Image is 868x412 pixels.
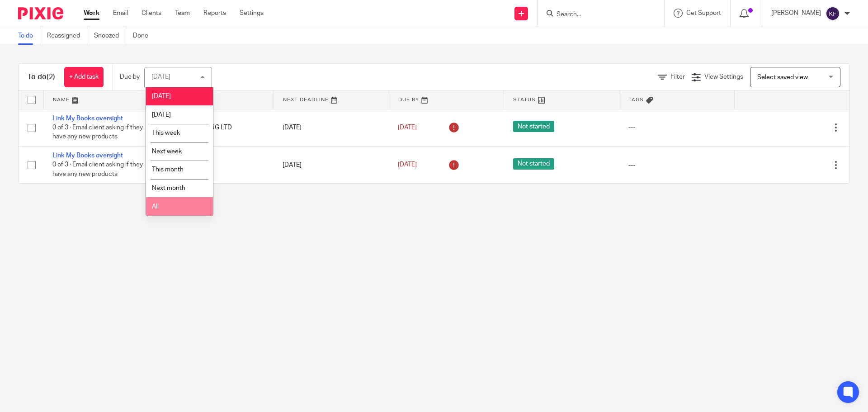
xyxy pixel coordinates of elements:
[94,27,126,45] a: Snoozed
[628,97,644,102] span: Tags
[113,9,128,18] a: Email
[398,124,417,131] span: [DATE]
[152,93,171,99] span: [DATE]
[704,74,743,80] span: View Settings
[120,72,140,81] p: Due by
[52,124,143,140] span: 0 of 3 · Email client asking if they have any new products
[826,6,840,21] img: svg%3E
[152,185,185,191] span: Next month
[18,7,63,19] img: Pixie
[274,146,389,183] td: [DATE]
[47,27,87,45] a: Reassigned
[47,73,55,81] span: (2)
[52,152,123,159] a: Link My Books oversight
[159,109,274,146] td: TARYAG TRADING LTD
[513,121,554,132] span: Not started
[628,161,726,170] div: ---
[159,146,274,183] td: HUB 18 Ltd
[152,166,184,173] span: This month
[152,204,159,210] span: All
[52,115,123,122] a: Link My Books oversight
[757,74,808,81] span: Select saved view
[203,9,226,18] a: Reports
[274,109,389,146] td: [DATE]
[513,158,554,170] span: Not started
[152,148,182,155] span: Next week
[151,74,170,80] div: [DATE]
[175,9,190,18] a: Team
[556,11,637,19] input: Search
[771,9,821,18] p: [PERSON_NAME]
[152,130,180,136] span: This week
[142,9,161,18] a: Clients
[152,112,171,118] span: [DATE]
[398,162,417,168] span: [DATE]
[686,10,721,16] span: Get Support
[18,27,40,45] a: To do
[84,9,99,18] a: Work
[670,74,685,80] span: Filter
[52,162,143,178] span: 0 of 3 · Email client asking if they have any new products
[240,9,264,18] a: Settings
[133,27,155,45] a: Done
[628,123,726,132] div: ---
[28,72,55,82] h1: To do
[64,67,104,87] a: + Add task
